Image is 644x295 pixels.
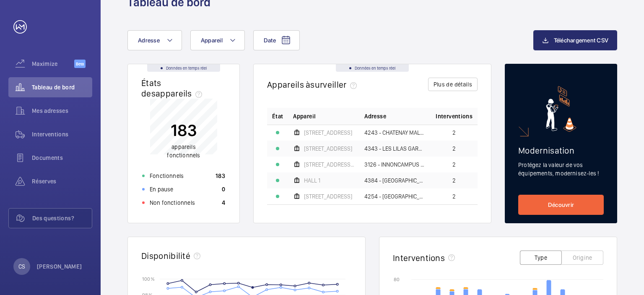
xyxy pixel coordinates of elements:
[364,112,386,120] span: Adresse
[533,30,618,50] button: Téléchargement CSV
[190,30,245,50] button: Appareil
[304,162,354,167] span: [STREET_ADDRESS][PERSON_NAME]
[147,64,220,72] div: Données en temps réel
[156,88,205,99] span: appareils
[167,120,200,141] p: 183
[304,130,352,136] span: [STREET_ADDRESS]
[452,146,456,151] span: 2
[452,193,456,199] span: 2
[141,251,190,261] h2: Disponibilité
[293,112,316,120] span: Appareil
[452,162,456,167] span: 2
[310,79,360,90] span: surveiller
[32,83,92,91] span: Tableau de bord
[364,162,426,167] span: 3126 - INNONCAMPUS MONTROUGE - [STREET_ADDRESS][PERSON_NAME]
[436,112,473,120] span: Interventions
[518,195,604,215] a: Découvrir
[546,86,576,132] img: marketing-card.svg
[127,30,182,50] button: Adresse
[167,143,200,159] p: appareils
[267,79,360,90] h2: Appareils à
[138,37,160,44] span: Adresse
[364,146,426,151] span: 4343 - LES LILAS GARDE CHASSE - [STREET_ADDRESS]
[150,172,184,180] p: Fonctionnels
[393,253,445,263] h2: Interventions
[518,161,604,178] p: Protégez la valeur de vos équipements, modernisez-les !
[304,146,352,151] span: [STREET_ADDRESS]
[167,152,200,159] span: fonctionnels
[32,130,92,138] span: Interventions
[264,37,276,44] span: Date
[554,37,609,44] span: Téléchargement CSV
[142,276,155,282] text: 100 %
[18,262,25,271] p: CS
[150,198,195,207] p: Non fonctionnels
[304,178,320,183] span: HALL 1
[364,178,426,183] span: 4384 - [GEOGRAPHIC_DATA] [STREET_ADDRESS]
[222,185,225,193] p: 0
[32,214,92,222] span: Des questions?
[364,130,426,136] span: 4243 - CHATENAY MALABRY [STREET_ADDRESS]
[150,185,173,193] p: En pause
[272,112,283,120] p: État
[518,145,604,156] h2: Modernisation
[222,198,225,207] p: 4
[32,60,74,68] span: Maximize
[428,78,478,91] button: Plus de détails
[520,251,562,265] button: Type
[336,64,409,72] div: Données en temps réel
[561,251,603,265] button: Origine
[37,262,82,271] p: [PERSON_NAME]
[32,154,92,162] span: Documents
[216,172,225,180] p: 183
[452,130,456,136] span: 2
[253,30,300,50] button: Date
[452,178,456,183] span: 2
[201,37,223,44] span: Appareil
[394,277,400,282] text: 80
[32,107,92,115] span: Mes adresses
[74,60,86,68] span: Beta
[364,193,426,199] span: 4254 - [GEOGRAPHIC_DATA] [STREET_ADDRESS]
[32,177,92,185] span: Réserves
[304,193,352,199] span: [STREET_ADDRESS]
[141,78,205,99] h2: États des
